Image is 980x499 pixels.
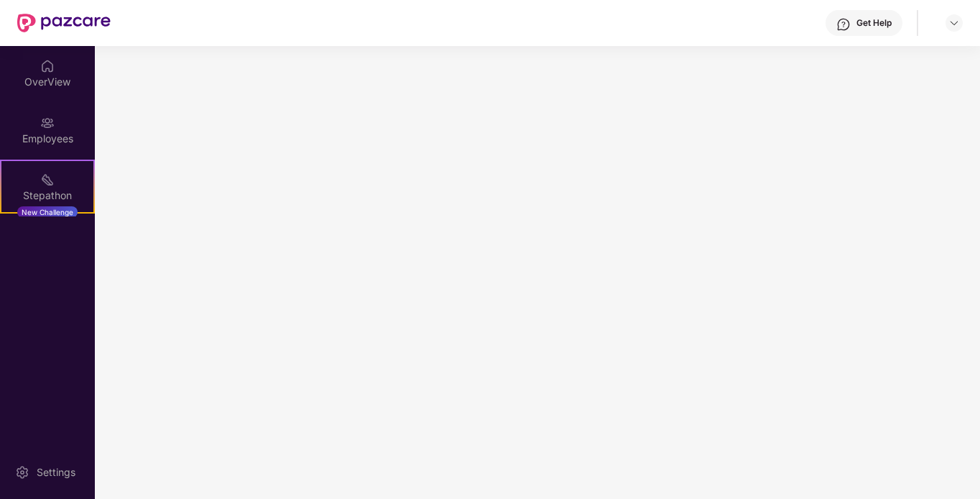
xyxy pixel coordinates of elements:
[40,173,55,187] img: svg+xml;base64,PHN2ZyB4bWxucz0iaHR0cDovL3d3dy53My5vcmcvMjAwMC9zdmciIHdpZHRoPSIyMSIgaGVpZ2h0PSIyMC...
[15,465,29,480] img: svg+xml;base64,PHN2ZyBpZD0iU2V0dGluZy0yMHgyMCIgeG1sbnM9Imh0dHA6Ly93d3cudzMub3JnLzIwMDAvc3ZnIiB3aW...
[17,206,78,218] div: New Challenge
[17,14,111,32] img: New Pazcare Logo
[32,465,80,480] div: Settings
[1,188,93,203] div: Stepathon
[948,17,960,29] img: svg+xml;base64,PHN2ZyBpZD0iRHJvcGRvd24tMzJ4MzIiIHhtbG5zPSJodHRwOi8vd3d3LnczLm9yZy8yMDAwL3N2ZyIgd2...
[836,17,851,32] img: svg+xml;base64,PHN2ZyBpZD0iSGVscC0zMngzMiIgeG1sbnM9Imh0dHA6Ly93d3cudzMub3JnLzIwMDAvc3ZnIiB3aWR0aD...
[40,59,55,73] img: svg+xml;base64,PHN2ZyBpZD0iSG9tZSIgeG1sbnM9Imh0dHA6Ly93d3cudzMub3JnLzIwMDAvc3ZnIiB3aWR0aD0iMjAiIG...
[40,116,55,130] img: svg+xml;base64,PHN2ZyBpZD0iRW1wbG95ZWVzIiB4bWxucz0iaHR0cDovL3d3dy53My5vcmcvMjAwMC9zdmciIHdpZHRoPS...
[856,17,892,29] div: Get Help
